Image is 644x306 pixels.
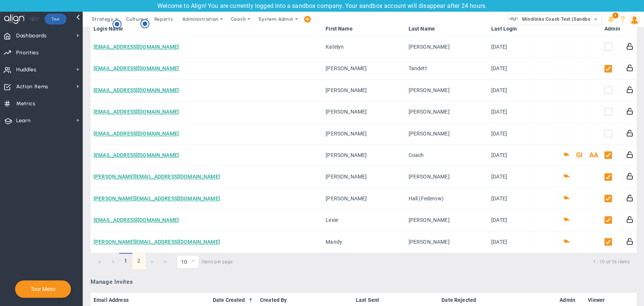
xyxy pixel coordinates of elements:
button: GI [576,151,583,159]
td: [PERSON_NAME] [323,101,405,123]
button: AA [589,151,598,159]
td: [DATE] [488,209,530,231]
button: Tour Menu [28,286,58,292]
a: Go to the next page [146,255,159,269]
td: Mandy [323,231,405,253]
td: [DATE] [488,166,530,188]
td: [DATE] [488,58,530,79]
a: Created By [260,297,349,303]
span: Reports [151,12,177,27]
td: [DATE] [488,231,530,253]
img: 64089.Person.photo [629,14,639,25]
button: Reset Password [626,151,633,158]
span: 0 [177,255,199,269]
a: Last Sent [356,297,435,303]
td: Coach [406,145,488,166]
button: Coach [563,237,570,244]
a: Last Login [491,26,527,32]
a: [EMAIL_ADDRESS][DOMAIN_NAME] [94,217,179,223]
button: Reset Password [626,64,633,72]
td: Katelyn [323,36,405,58]
span: 1 [119,253,132,269]
a: [EMAIL_ADDRESS][DOMAIN_NAME] [94,109,179,115]
td: [PERSON_NAME] [406,36,488,58]
button: Reset Password [626,215,633,223]
a: [EMAIL_ADDRESS][DOMAIN_NAME] [94,44,179,50]
a: [PERSON_NAME][EMAIL_ADDRESS][DOMAIN_NAME] [94,174,220,180]
li: Help & Frequently Asked Questions (FAQ) [617,12,629,27]
button: Reset Password [626,194,633,202]
td: [DATE] [488,188,530,209]
img: 33500.Company.photo [509,14,518,24]
a: Date Rejected [441,297,553,303]
span: Action Items [16,79,48,95]
td: [DATE] [488,101,530,123]
td: [PERSON_NAME] [323,58,405,79]
td: [PERSON_NAME] [323,188,405,209]
a: [PERSON_NAME][EMAIL_ADDRESS][DOMAIN_NAME] [94,239,220,245]
span: Priorities [16,45,39,61]
a: Viewer [588,297,619,303]
button: Reset Password [626,107,633,115]
span: System Admin [258,16,294,22]
td: [PERSON_NAME] [406,166,488,188]
button: Reset Password [626,86,633,94]
a: First Name [326,26,402,32]
a: [EMAIL_ADDRESS][DOMAIN_NAME] [94,131,179,137]
td: [PERSON_NAME] [406,231,488,253]
button: Coach [563,172,570,179]
span: Huddles [16,62,37,78]
button: Coach [563,194,570,201]
span: 1 [612,12,618,18]
button: Coach [563,215,570,223]
td: [PERSON_NAME] [406,101,488,123]
td: [DATE] [488,36,530,58]
span: Coach [231,16,246,22]
td: Hall (Federow) [406,188,488,209]
button: Reset Password [626,129,633,137]
td: [DATE] [488,145,530,166]
span: Metrics [16,96,35,112]
span: 10 [177,255,188,268]
a: Last Name [409,26,485,32]
a: [EMAIL_ADDRESS][DOMAIN_NAME] [94,152,179,158]
td: Tandett [406,58,488,79]
span: select [188,255,199,268]
button: Reset Password [626,172,633,180]
button: Reset Password [626,237,633,245]
a: Login Name [94,26,320,32]
a: 2 [132,253,146,269]
a: Date Created [213,297,254,303]
span: Dashboards [16,28,47,44]
td: [DATE] [488,123,530,145]
h3: Manage Invites [91,278,636,285]
td: [DATE] [488,80,530,101]
td: Lexie [323,209,405,231]
a: Admin [559,297,582,303]
td: [PERSON_NAME] [323,145,405,166]
a: [PERSON_NAME][EMAIL_ADDRESS][DOMAIN_NAME] [94,195,220,201]
button: Coach [563,151,570,158]
a: [EMAIL_ADDRESS][DOMAIN_NAME] [94,65,179,71]
span: select [590,14,601,25]
a: Email Address [94,297,206,303]
a: [EMAIL_ADDRESS][DOMAIN_NAME] [94,87,179,93]
td: [PERSON_NAME] [406,209,488,231]
td: [PERSON_NAME] [406,80,488,101]
span: Strategy [92,16,114,22]
td: [PERSON_NAME] [323,80,405,101]
span: Culture [126,16,144,22]
span: items per page [177,255,233,269]
td: [PERSON_NAME] [323,166,405,188]
span: Mindlinks Coach Test (Sandbox) [518,14,595,24]
a: Admin [604,26,620,32]
a: Go to the last page [159,255,172,269]
button: Reset Password [626,42,633,50]
span: 1 - 10 of 16 items [242,257,630,266]
td: [PERSON_NAME] [323,123,405,145]
li: Announcements [605,12,617,27]
span: Learn [16,113,31,129]
td: [PERSON_NAME] [406,123,488,145]
span: Administration [182,16,218,22]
